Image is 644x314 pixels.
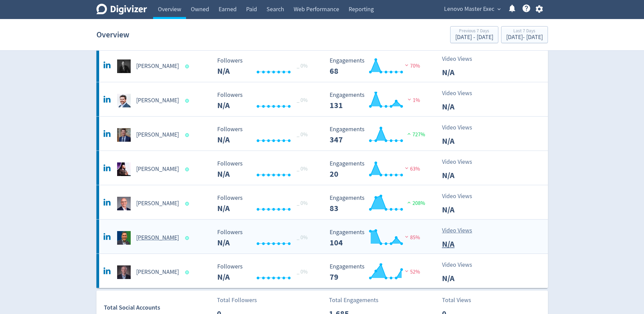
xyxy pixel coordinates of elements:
img: negative-performance.svg [403,234,410,239]
p: Video Views [442,123,481,132]
p: Total Followers [217,296,257,305]
a: Matthew Zielinski undefined[PERSON_NAME] Followers N/A Followers N/A _ 0% Engagements 347 Engagem... [96,117,548,151]
p: Video Views [442,157,481,167]
p: N/A [442,101,481,113]
p: N/A [442,272,481,284]
a: Tom Butler undefined[PERSON_NAME] Followers N/A Followers N/A _ 0% Engagements 79 Engagements 79 ... [96,254,548,288]
div: [DATE] - [DATE] [506,34,543,40]
img: Rob Herman undefined [117,197,131,210]
svg: Followers N/A [214,92,316,110]
a: Matt Codrington undefined[PERSON_NAME] Followers N/A Followers N/A _ 0% Engagements 131 Engagemen... [96,82,548,116]
p: N/A [442,238,481,250]
span: 70% [403,63,420,69]
svg: Followers N/A [214,57,316,75]
span: 727% [406,131,425,138]
span: Data last synced: 23 Sep 2025, 8:01pm (AEST) [185,236,191,240]
span: 1% [406,97,420,104]
button: Lenovo Master Exec [442,4,502,15]
span: _ 0% [297,97,308,104]
svg: Followers N/A [214,263,316,281]
h5: [PERSON_NAME] [136,62,179,70]
h5: [PERSON_NAME] [136,234,179,242]
p: Video Views [442,89,481,98]
p: Video Views [442,260,481,269]
button: Last 7 Days[DATE]- [DATE] [501,26,548,43]
span: _ 0% [297,234,308,241]
span: _ 0% [297,131,308,138]
img: negative-performance.svg [403,63,410,68]
span: Data last synced: 23 Sep 2025, 10:02pm (AEST) [185,99,191,103]
img: negative-performance.svg [403,165,410,171]
img: negative-performance.svg [403,268,410,274]
h5: [PERSON_NAME] [136,131,179,139]
p: N/A [442,169,481,181]
p: N/A [442,66,481,78]
span: _ 0% [297,200,308,207]
h1: Overview [96,24,129,46]
span: 52% [403,268,420,275]
span: 63% [403,165,420,172]
img: Matthew Zielinski undefined [117,128,131,142]
p: Video Views [442,226,481,235]
svg: Engagements 79 [326,263,428,281]
a: Rob Herman undefined[PERSON_NAME] Followers N/A Followers N/A _ 0% Engagements 83 Engagements 83 ... [96,185,548,219]
img: Matt Codrington undefined [117,94,131,107]
span: 85% [403,234,420,241]
p: Video Views [442,54,481,64]
div: Total Social Accounts [104,303,212,313]
span: _ 0% [297,165,308,172]
span: Data last synced: 24 Sep 2025, 11:01am (AEST) [185,133,191,137]
svg: Engagements 347 [326,126,428,144]
a: Marco Andresen undefined[PERSON_NAME] Followers N/A Followers N/A _ 0% Engagements 68 Engagements... [96,48,548,82]
h5: [PERSON_NAME] [136,268,179,276]
svg: Engagements 20 [326,160,428,178]
img: positive-performance.svg [406,131,412,136]
svg: Engagements 68 [326,57,428,75]
img: Marco Andresen undefined [117,59,131,73]
span: _ 0% [297,268,308,275]
svg: Engagements 131 [326,92,428,110]
img: Tom Butler undefined [117,265,131,279]
span: Data last synced: 24 Sep 2025, 2:02pm (AEST) [185,65,191,68]
span: 208% [406,200,425,207]
span: Data last synced: 24 Sep 2025, 1:01am (AEST) [185,202,191,206]
h5: [PERSON_NAME] [136,165,179,173]
svg: Engagements 104 [326,229,428,247]
h5: [PERSON_NAME] [136,199,179,208]
div: Previous 7 Days [455,29,493,34]
img: positive-performance.svg [406,200,412,205]
p: Video Views [442,192,481,201]
p: Total Engagements [329,296,379,305]
span: Lenovo Master Exec [444,4,494,15]
p: N/A [442,135,481,147]
svg: Engagements 83 [326,195,428,213]
a: Sumir Bhatia undefined[PERSON_NAME] Followers N/A Followers N/A _ 0% Engagements 104 Engagements ... [96,220,548,254]
span: Data last synced: 24 Sep 2025, 9:02am (AEST) [185,271,191,274]
p: Total Views [442,296,481,305]
span: Data last synced: 23 Sep 2025, 8:02pm (AEST) [185,168,191,171]
svg: Followers N/A [214,160,316,178]
svg: Followers N/A [214,229,316,247]
div: [DATE] - [DATE] [455,34,493,40]
h5: [PERSON_NAME] [136,97,179,105]
img: Sumir Bhatia undefined [117,231,131,245]
span: expand_more [496,6,502,12]
div: Last 7 Days [506,29,543,34]
button: Previous 7 Days[DATE] - [DATE] [450,26,498,43]
img: Nima Baiati undefined [117,162,131,176]
p: N/A [442,204,481,216]
a: Nima Baiati undefined[PERSON_NAME] Followers N/A Followers N/A _ 0% Engagements 20 Engagements 20... [96,151,548,185]
img: negative-performance.svg [406,97,413,102]
svg: Followers N/A [214,126,316,144]
span: _ 0% [297,63,308,69]
svg: Followers N/A [214,195,316,213]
